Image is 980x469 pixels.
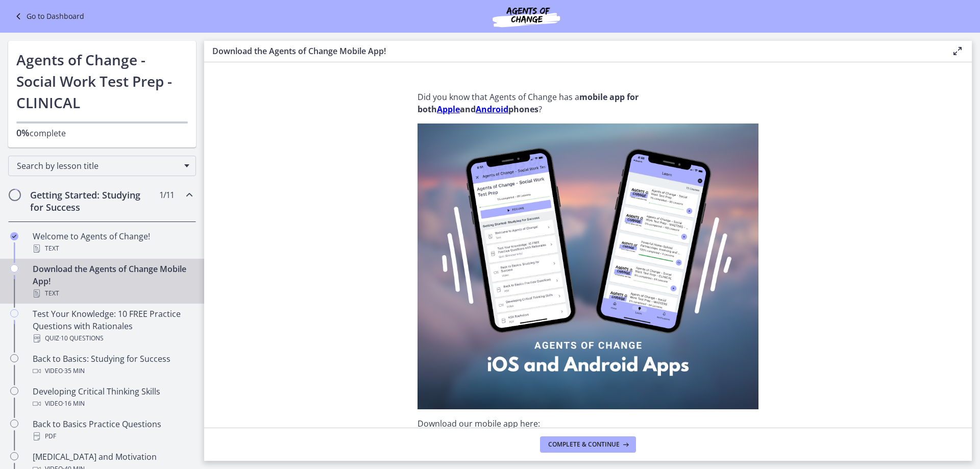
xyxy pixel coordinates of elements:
[16,127,188,139] p: complete
[30,189,155,213] h2: Getting Started: Studying for Success
[437,104,460,115] a: Apple
[460,104,476,115] strong: and
[33,308,192,344] div: Test Your Knowledge: 10 FREE Practice Questions with Rationales
[33,287,192,300] div: Text
[63,365,85,377] span: · 35 min
[16,49,188,113] h1: Agents of Change - Social Work Test Prep - CLINICAL
[33,365,192,377] div: Video
[33,230,192,255] div: Welcome to Agents of Change!
[33,332,192,344] div: Quiz
[418,91,758,115] p: Did you know that Agents of Change has a ?
[418,124,758,409] img: Agents_of_Change_Mobile_App_Now_Available!.png
[16,127,30,139] span: 0%
[540,436,636,453] button: Complete & continue
[33,242,192,255] div: Text
[212,45,935,57] h3: Download the Agents of Change Mobile App!
[12,10,84,22] a: Go to Dashboard
[33,263,192,300] div: Download the Agents of Change Mobile App!
[17,160,179,171] span: Search by lesson title
[33,418,192,442] div: Back to Basics Practice Questions
[33,353,192,377] div: Back to Basics: Studying for Success
[59,332,104,344] span: · 10 Questions
[159,189,174,201] span: 1 / 11
[33,398,192,410] div: Video
[63,398,85,410] span: · 16 min
[8,156,196,176] div: Search by lesson title
[476,104,508,115] a: Android
[465,4,587,29] img: Agents of Change
[33,430,192,442] div: PDF
[508,104,538,115] strong: phones
[548,440,620,449] span: Complete & continue
[418,417,758,430] p: Download our mobile app here:
[10,232,18,240] i: Completed
[33,385,192,410] div: Developing Critical Thinking Skills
